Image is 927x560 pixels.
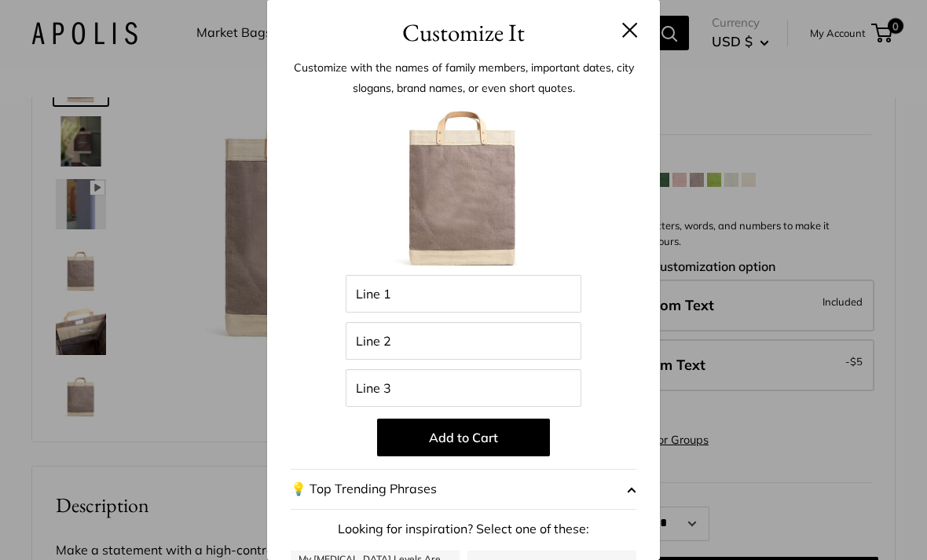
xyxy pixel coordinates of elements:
button: 💡 Top Trending Phrases [291,469,636,510]
p: Looking for inspiration? Select one of these: [291,518,636,541]
img: tauoe-003-Customizer.jpg [377,102,550,275]
button: Add to Cart [377,419,550,456]
h3: Customize It [291,14,636,51]
p: Customize with the names of family members, important dates, city slogans, brand names, or even s... [291,57,636,98]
